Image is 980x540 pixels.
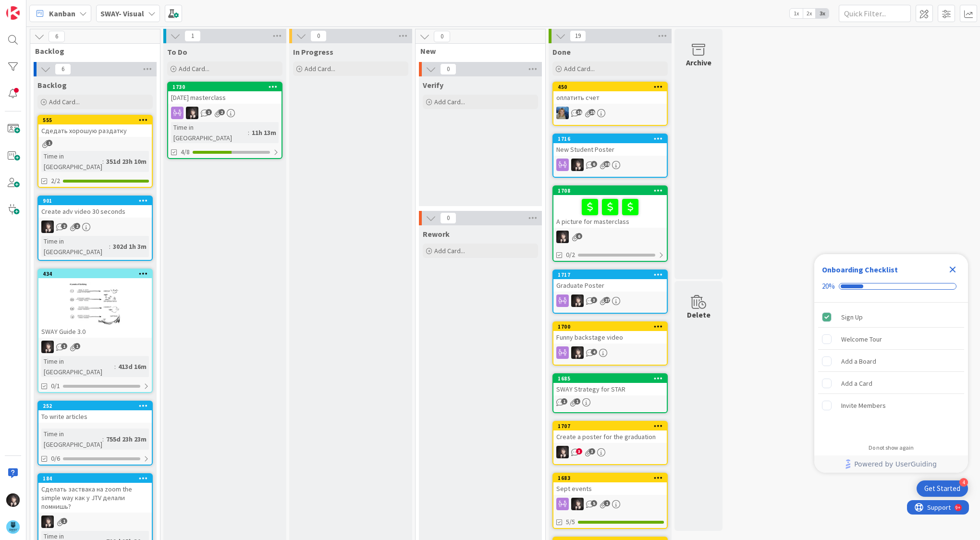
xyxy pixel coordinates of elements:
a: 1708A picture for masterclassBN0/2 [552,185,668,262]
span: Add Card... [434,98,465,106]
span: 1x [790,9,803,18]
div: BN [553,346,667,359]
span: 16 [576,109,582,115]
div: 450 [553,83,667,91]
span: 19 [570,30,586,42]
div: 1707 [553,422,667,430]
div: 1700 [558,323,667,330]
div: 302d 1h 3m [110,241,149,252]
div: BN [168,107,282,119]
div: 450 [558,84,667,90]
span: 0 [434,31,450,42]
div: оплатить счет [553,91,667,104]
span: 1 [574,398,580,405]
div: 1708 [553,186,667,195]
div: Do not show again [869,444,914,452]
div: 1716 [553,135,667,143]
div: 1683Sept events [553,474,667,495]
div: Сдедать хорошую раздатку [38,124,152,137]
div: 252 [38,402,152,410]
div: Add a Board is incomplete. [818,351,964,372]
span: 1 [561,398,567,405]
div: Time in [GEOGRAPHIC_DATA] [41,429,102,450]
div: 555 [43,117,152,123]
div: BN [553,295,667,307]
div: BN [553,231,667,243]
div: Archive [686,57,711,68]
div: Create adv video 30 seconds [38,205,152,218]
span: 0/2 [566,250,575,260]
div: Checklist items [814,303,968,438]
div: 413d 16m [116,361,149,372]
span: 1 [604,500,610,506]
div: SWAY Guide 3.0 [38,325,152,338]
span: : [114,361,116,372]
a: 901Create adv video 30 secondsBNTime in [GEOGRAPHIC_DATA]:302d 1h 3m [37,196,153,261]
a: Powered by UserGuiding [819,455,963,473]
div: [DATE] masterclass [168,91,282,104]
span: Add Card... [434,246,465,255]
div: 1707Create a poster for the graduation [553,422,667,443]
div: 184Сделать заствака на zoom the simple way как у JTV делали помнишь? [38,474,152,513]
span: Done [552,47,571,57]
div: Add a Card is incomplete. [818,373,964,394]
span: Backlog [37,80,67,90]
b: SWAY- Visual [100,9,144,18]
div: 1700 [553,322,667,331]
span: Support [20,1,44,13]
img: Visit kanbanzone.com [6,6,20,20]
div: 1685SWAY Strategy for STAR [553,374,667,395]
div: Open Get Started checklist, remaining modules: 4 [917,480,968,497]
div: BN [38,515,152,528]
div: 434 [38,270,152,278]
div: A picture for masterclass [553,195,667,228]
div: Create a poster for the graduation [553,430,667,443]
div: 1730 [172,84,282,90]
a: 1717Graduate PosterBN [552,270,668,314]
div: 1717 [558,271,667,278]
div: 184 [38,474,152,483]
div: 755d 23h 23m [104,434,149,444]
img: BN [41,515,54,528]
div: 4 [959,478,968,487]
img: BN [41,221,54,233]
a: 252To write articlesTime in [GEOGRAPHIC_DATA]:755d 23h 23m0/6 [37,401,153,466]
img: BN [556,446,569,458]
div: 1716 [558,135,667,142]
div: Close Checklist [945,262,960,277]
div: Delete [687,309,710,320]
div: 1730[DATE] masterclass [168,83,282,104]
span: 4 [591,349,597,355]
div: BN [38,221,152,233]
span: Backlog [35,46,148,56]
div: Funny backstage video [553,331,667,344]
div: Add a Card [841,378,872,389]
div: 1708A picture for masterclass [553,186,667,228]
img: BN [571,295,584,307]
div: 901Create adv video 30 seconds [38,196,152,218]
div: BN [38,341,152,353]
img: avatar [6,520,20,534]
div: 1683 [558,475,667,481]
span: Powered by UserGuiding [854,458,937,470]
div: BN [553,446,667,458]
div: Onboarding Checklist [822,264,898,275]
span: Add Card... [564,64,595,73]
span: 0 [440,212,456,224]
img: BN [571,346,584,359]
span: 2/2 [51,176,60,186]
div: 555Сдедать хорошую раздатку [38,116,152,137]
span: 1 [61,343,67,349]
div: Welcome Tour [841,333,882,345]
img: BN [186,107,198,119]
div: Time in [GEOGRAPHIC_DATA] [171,122,248,143]
div: BN [553,159,667,171]
span: 4/8 [181,147,190,157]
div: Сделать заствака на zoom the simple way как у JTV делали помнишь? [38,483,152,513]
div: 450оплатить счет [553,83,667,104]
img: BN [556,231,569,243]
span: In Progress [293,47,333,57]
a: 1730[DATE] masterclassBNTime in [GEOGRAPHIC_DATA]:11h 13m4/8 [167,82,282,159]
span: New [420,46,533,56]
a: 434SWAY Guide 3.0BNTime in [GEOGRAPHIC_DATA]:413d 16m0/1 [37,269,153,393]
